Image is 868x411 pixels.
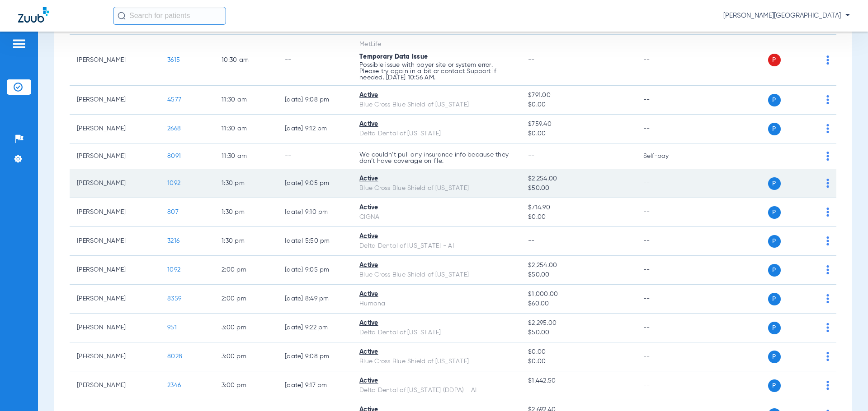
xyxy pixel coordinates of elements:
[359,120,514,129] div: Active
[214,256,278,285] td: 2:00 PM
[768,206,781,219] span: P
[528,120,628,129] span: $759.40
[359,174,514,184] div: Active
[636,371,697,400] td: --
[528,386,628,395] span: --
[826,236,829,245] img: group-dot-blue.svg
[636,35,697,86] td: --
[528,184,628,193] span: $50.00
[70,256,160,285] td: [PERSON_NAME]
[768,264,781,277] span: P
[359,290,514,299] div: Active
[768,351,781,363] span: P
[826,124,829,133] img: group-dot-blue.svg
[768,94,781,106] span: P
[167,209,179,215] span: 807
[278,115,352,143] td: [DATE] 9:12 PM
[528,91,628,100] span: $791.00
[359,212,514,222] div: CIGNA
[528,357,628,366] span: $0.00
[70,285,160,314] td: [PERSON_NAME]
[167,324,177,331] span: 951
[826,323,829,332] img: group-dot-blue.svg
[636,169,697,198] td: --
[70,86,160,115] td: [PERSON_NAME]
[636,256,697,285] td: --
[70,314,160,342] td: [PERSON_NAME]
[359,184,514,193] div: Blue Cross Blue Shield of [US_STATE]
[278,143,352,169] td: --
[214,35,278,86] td: 10:30 AM
[636,314,697,342] td: --
[359,54,428,60] span: Temporary Data Issue
[528,57,535,63] span: --
[636,115,697,143] td: --
[70,198,160,227] td: [PERSON_NAME]
[528,129,628,139] span: $0.00
[528,270,628,280] span: $50.00
[359,347,514,357] div: Active
[214,115,278,143] td: 11:30 AM
[118,12,126,20] img: Search Icon
[826,55,829,65] img: group-dot-blue.svg
[359,232,514,241] div: Active
[636,143,697,169] td: Self-pay
[278,227,352,256] td: [DATE] 5:50 PM
[528,290,628,299] span: $1,000.00
[70,143,160,169] td: [PERSON_NAME]
[826,208,829,217] img: group-dot-blue.svg
[70,371,160,400] td: [PERSON_NAME]
[70,115,160,143] td: [PERSON_NAME]
[167,57,180,63] span: 3615
[214,143,278,169] td: 11:30 AM
[528,174,628,184] span: $2,254.00
[528,319,628,328] span: $2,295.00
[359,40,514,49] div: MetLife
[214,169,278,198] td: 1:30 PM
[167,382,181,388] span: 2346
[636,342,697,371] td: --
[18,7,49,23] img: Zuub Logo
[167,238,179,244] span: 3216
[167,97,181,103] span: 4577
[167,125,181,132] span: 2668
[167,267,180,273] span: 1092
[768,293,781,305] span: P
[636,198,697,227] td: --
[359,270,514,280] div: Blue Cross Blue Shield of [US_STATE]
[278,342,352,371] td: [DATE] 9:08 PM
[167,296,181,302] span: 8359
[723,11,850,20] span: [PERSON_NAME][GEOGRAPHIC_DATA]
[214,227,278,256] td: 1:30 PM
[359,261,514,270] div: Active
[359,152,514,164] p: We couldn’t pull any insurance info because they don’t have coverage on file.
[167,153,181,159] span: 8091
[528,238,535,244] span: --
[528,261,628,270] span: $2,254.00
[70,227,160,256] td: [PERSON_NAME]
[113,7,226,25] input: Search for patients
[528,347,628,357] span: $0.00
[359,62,514,81] p: Possible issue with payer site or system error. Please try again in a bit or contact Support if n...
[278,86,352,115] td: [DATE] 9:08 PM
[167,353,182,360] span: 8028
[278,285,352,314] td: [DATE] 8:49 PM
[359,328,514,337] div: Delta Dental of [US_STATE]
[70,169,160,198] td: [PERSON_NAME]
[826,179,829,188] img: group-dot-blue.svg
[528,212,628,222] span: $0.00
[70,35,160,86] td: [PERSON_NAME]
[826,95,829,104] img: group-dot-blue.svg
[359,203,514,212] div: Active
[359,91,514,100] div: Active
[359,386,514,395] div: Delta Dental of [US_STATE] (DDPA) - AI
[636,227,697,256] td: --
[768,322,781,334] span: P
[636,86,697,115] td: --
[528,328,628,337] span: $50.00
[826,352,829,361] img: group-dot-blue.svg
[528,299,628,309] span: $60.00
[768,177,781,190] span: P
[70,342,160,371] td: [PERSON_NAME]
[826,294,829,303] img: group-dot-blue.svg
